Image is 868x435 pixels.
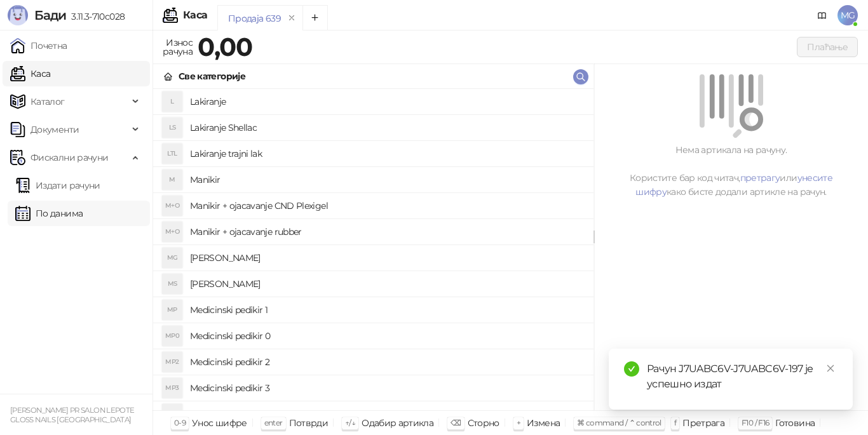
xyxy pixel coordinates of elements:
[10,61,50,86] a: Каса
[775,415,815,431] div: Готовина
[162,196,182,216] div: M+O
[190,248,583,268] h4: [PERSON_NAME]
[15,173,100,198] a: Издати рачуни
[302,5,328,30] button: Add tab
[647,361,837,392] div: Рачун J7UABC6V-J7UABC6V-197 је успешно издат
[66,11,125,22] span: 3.11.3-710c028
[162,117,182,138] div: LS
[153,89,593,410] div: grid
[31,89,65,114] span: Каталог
[162,274,182,294] div: MS
[362,415,433,431] div: Одабир артикла
[812,5,832,25] a: Документација
[797,37,858,57] button: Плаћање
[190,222,583,242] h4: Manikir + ojacavanje rubber
[162,352,182,372] div: MP2
[190,91,583,112] h4: Lakiranje
[624,361,639,377] span: check-circle
[162,222,182,242] div: M+O
[283,13,300,23] button: remove
[674,418,676,427] span: f
[162,248,182,268] div: MG
[31,145,108,170] span: Фискални рачуни
[174,418,186,427] span: 0-9
[8,5,28,25] img: Logo
[190,117,583,138] h4: Lakiranje Shellac
[190,378,583,398] h4: Medicinski pedikir 3
[162,378,182,398] div: MP3
[682,415,724,431] div: Претрага
[577,418,661,427] span: ⌘ command / ⌃ control
[10,33,67,58] a: Почетна
[198,31,252,62] strong: 0,00
[742,418,769,427] span: F10 / F16
[451,418,461,427] span: ⌫
[162,91,182,112] div: L
[162,144,182,164] div: LTL
[162,326,182,346] div: MP0
[190,300,583,320] h4: Medicinski pedikir 1
[190,196,583,216] h4: Manikir + ojacavanje CND Plexigel
[190,326,583,346] h4: Medicinski pedikir 0
[609,143,853,199] div: Нема артикала на рачуну. Користите бар код читач, или како бисте додали артикле на рачун.
[345,418,355,427] span: ↑/↓
[190,144,583,164] h4: Lakiranje trajni lak
[527,415,560,431] div: Измена
[162,404,182,424] div: P
[264,418,283,427] span: enter
[190,352,583,372] h4: Medicinski pedikir 2
[228,11,281,25] div: Продаја 639
[34,8,66,23] span: Бади
[160,34,195,60] div: Износ рачуна
[183,10,207,20] div: Каса
[190,170,583,190] h4: Manikir
[517,418,520,427] span: +
[162,170,182,190] div: M
[740,172,780,184] a: претрагу
[289,415,329,431] div: Потврди
[468,415,499,431] div: Сторно
[162,300,182,320] div: MP
[31,117,79,142] span: Документи
[190,404,583,424] h4: Pedikir
[192,415,247,431] div: Унос шифре
[837,5,858,25] span: MG
[179,69,245,83] div: Све категорије
[826,364,835,373] span: close
[10,406,134,424] small: [PERSON_NAME] PR SALON LEPOTE GLOSS NAILS [GEOGRAPHIC_DATA]
[15,201,83,226] a: По данима
[190,274,583,294] h4: [PERSON_NAME]
[824,361,837,375] a: Close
